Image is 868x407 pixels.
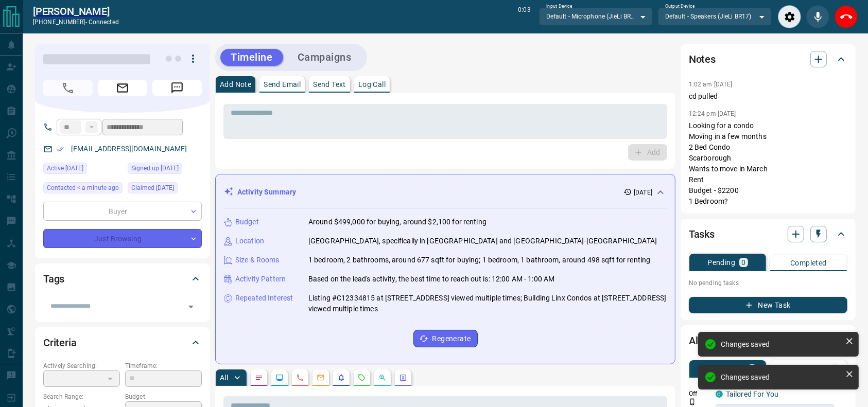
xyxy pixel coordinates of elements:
div: Wed Aug 13 2025 [43,182,123,197]
p: Search Range: [43,392,120,401]
h2: Notes [689,51,716,67]
h2: Alerts [689,332,716,349]
svg: Lead Browsing Activity [275,374,284,382]
p: cd pulled [689,91,847,102]
div: Default - Microphone (JieLi BR17) [539,8,653,25]
p: Send Email [264,81,301,88]
p: Budget [235,217,259,227]
p: Off [689,389,709,398]
p: Based on the lead's activity, the best time to reach out is: 12:00 AM - 1:00 AM [308,274,554,285]
p: Log Call [358,81,386,88]
p: Looking for a condo Moving in a few months 2 Bed Condo Scarborough Wants to move in March Rent Bu... [689,120,847,207]
div: Changes saved [721,373,841,381]
div: Sat Aug 09 2025 [128,182,202,197]
button: Campaigns [287,49,362,66]
div: Audio Settings [778,5,801,28]
label: Output Device [665,3,695,10]
p: 0:03 [518,5,530,28]
p: All [220,374,228,381]
p: [DATE] [634,188,652,197]
span: Message [152,80,202,96]
button: Regenerate [413,330,478,347]
p: Location [235,236,264,246]
svg: Email Verified [57,146,64,153]
p: Add Note [220,81,251,88]
div: Tags [43,267,202,291]
a: [EMAIL_ADDRESS][DOMAIN_NAME] [71,145,187,153]
div: Tasks [689,222,847,246]
p: 1 bedroom, 2 bathrooms, around 677 sqft for buying; 1 bedroom, 1 bathroom, around 498 sqft for re... [308,255,650,266]
span: Claimed [DATE] [131,183,174,193]
button: Open [184,299,198,314]
p: 0 [741,259,745,266]
svg: Listing Alerts [337,374,345,382]
p: Timeframe: [125,361,202,370]
svg: Emails [317,374,325,382]
p: Activity Pattern [235,274,286,285]
span: Contacted < a minute ago [47,183,119,193]
p: Budget: [125,392,202,401]
p: Listing #C12334815 at [STREET_ADDRESS] viewed multiple times; Building Linx Condos at [STREET_ADD... [308,293,667,314]
div: End Call [835,5,858,28]
h2: Criteria [43,334,77,351]
div: Alerts [689,328,847,353]
p: [PHONE_NUMBER] - [33,17,119,27]
h2: Tags [43,271,64,287]
div: Just Browsing [43,229,202,248]
p: Completed [790,259,827,267]
p: Pending [707,259,735,266]
p: Actively Searching: [43,361,120,370]
p: Repeated Interest [235,293,293,304]
div: Buyer [43,202,202,221]
div: Mon Oct 24 2022 [128,163,202,177]
svg: Notes [255,374,263,382]
svg: Push Notification Only [689,398,696,405]
h2: Tasks [689,226,715,242]
div: Notes [689,47,847,72]
svg: Agent Actions [399,374,407,382]
p: 12:24 pm [DATE] [689,110,736,117]
div: Criteria [43,330,202,355]
svg: Opportunities [378,374,387,382]
div: Activity Summary[DATE] [224,183,667,202]
p: Size & Rooms [235,255,280,266]
button: Timeline [220,49,283,66]
svg: Calls [296,374,304,382]
p: 1:02 am [DATE] [689,81,733,88]
button: New Task [689,297,847,313]
div: Sat Aug 09 2025 [43,163,123,177]
p: No pending tasks [689,275,847,291]
div: Changes saved [721,340,841,348]
svg: Requests [358,374,366,382]
p: Activity Summary [237,187,296,198]
p: [GEOGRAPHIC_DATA], specifically in [GEOGRAPHIC_DATA] and [GEOGRAPHIC_DATA]-[GEOGRAPHIC_DATA] [308,236,657,246]
a: [PERSON_NAME] [33,5,119,17]
div: Default - Speakers (JieLi BR17) [658,8,772,25]
p: Around $499,000 for buying, around $2,100 for renting [308,217,487,227]
div: Mute [806,5,829,28]
span: Email [98,80,147,96]
span: Call [43,80,93,96]
span: Active [DATE] [47,163,83,173]
span: connected [89,19,119,26]
span: Signed up [DATE] [131,163,179,173]
p: Send Text [313,81,346,88]
label: Input Device [546,3,572,10]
